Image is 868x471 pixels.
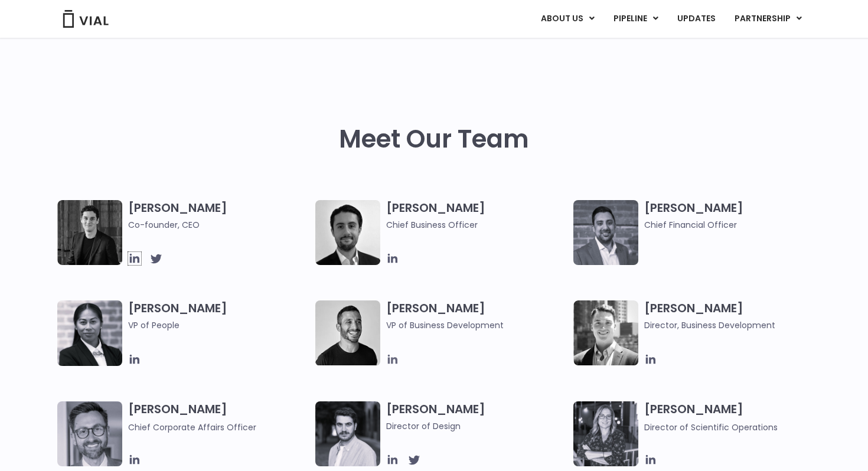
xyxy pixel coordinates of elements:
[604,9,667,29] a: PIPELINEMenu Toggle
[573,401,638,466] img: Headshot of smiling woman named Sarah
[62,10,109,28] img: Vial Logo
[644,319,825,332] span: Director, Business Development
[128,319,309,332] span: VP of People
[128,421,256,433] span: Chief Corporate Affairs Officer
[386,319,567,332] span: VP of Business Development
[128,218,309,231] span: Co-founder, CEO
[339,125,529,153] h2: Meet Our Team
[644,401,825,434] h3: [PERSON_NAME]
[386,300,567,332] h3: [PERSON_NAME]
[315,300,380,365] img: A black and white photo of a man smiling.
[386,401,567,433] h3: [PERSON_NAME]
[57,200,122,265] img: A black and white photo of a man in a suit attending a Summit.
[128,401,309,434] h3: [PERSON_NAME]
[57,401,122,466] img: Paolo-M
[386,420,567,433] span: Director of Design
[644,200,825,231] h3: [PERSON_NAME]
[57,300,122,366] img: Catie
[573,300,638,365] img: A black and white photo of a smiling man in a suit at ARVO 2023.
[644,421,778,433] span: Director of Scientific Operations
[668,9,725,29] a: UPDATES
[315,401,380,466] img: Headshot of smiling man named Albert
[725,9,811,29] a: PARTNERSHIPMenu Toggle
[128,300,309,349] h3: [PERSON_NAME]
[644,218,825,231] span: Chief Financial Officer
[386,218,567,231] span: Chief Business Officer
[573,200,638,265] img: Headshot of smiling man named Samir
[128,200,309,231] h3: [PERSON_NAME]
[386,200,567,231] h3: [PERSON_NAME]
[315,200,380,265] img: A black and white photo of a man in a suit holding a vial.
[531,9,603,29] a: ABOUT USMenu Toggle
[644,300,825,332] h3: [PERSON_NAME]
